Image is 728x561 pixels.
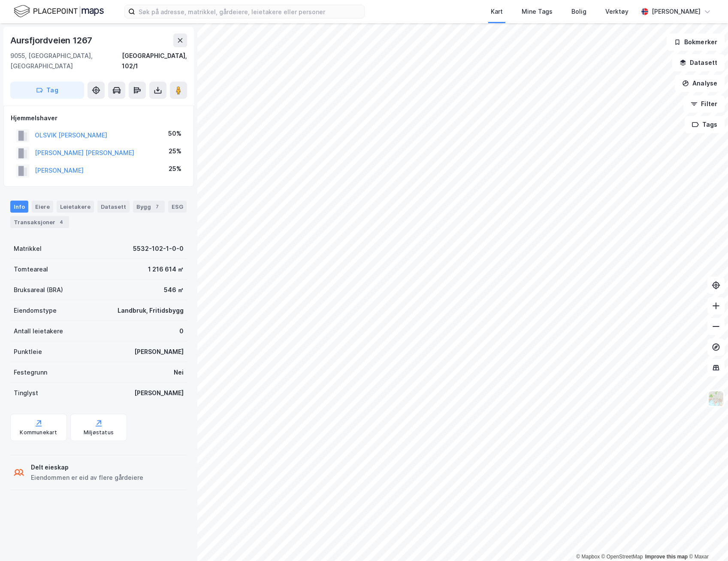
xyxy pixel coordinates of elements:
input: Søk på adresse, matrikkel, gårdeiere, leietakere eller personer [135,5,364,18]
div: Nei [174,367,184,378]
div: Eiendomstype [14,305,57,316]
div: Mine Tags [522,6,553,17]
button: Tag [10,82,84,99]
button: Datasett [672,54,725,71]
div: Kart [491,6,503,17]
div: Verktøy [605,6,628,17]
iframe: Chat Widget [685,520,728,561]
div: 0 [179,326,184,336]
button: Filter [683,95,725,113]
div: Landbruk, Fritidsbygg [118,305,184,316]
div: 546 ㎡ [164,285,184,295]
img: Z [708,390,724,407]
div: Bolig [571,6,586,17]
button: Bokmerker [667,34,725,51]
div: [PERSON_NAME] [134,347,184,357]
div: Eiere [32,201,53,213]
div: Punktleie [14,347,42,357]
a: Improve this map [645,554,688,560]
div: [PERSON_NAME] [652,6,701,17]
div: Tinglyst [14,388,38,398]
div: Aursfjordveien 1267 [10,34,94,47]
div: Info [10,201,28,213]
div: Kommunekart [20,429,57,436]
div: 1 216 614 ㎡ [148,264,184,274]
div: 50% [168,128,181,139]
div: 7 [153,202,161,211]
div: ESG [168,201,187,213]
div: Eiendommen er eid av flere gårdeiere [31,473,143,483]
div: Hjemmelshaver [11,113,187,123]
div: Miljøstatus [84,429,114,436]
a: Mapbox [576,554,600,560]
div: [PERSON_NAME] [134,388,184,398]
button: Tags [685,116,725,133]
div: Bruksareal (BRA) [14,285,63,295]
a: OpenStreetMap [601,554,643,560]
div: 25% [169,146,181,156]
div: Delt eieskap [31,462,143,473]
div: Bygg [133,201,165,213]
div: Datasett [97,201,130,213]
div: Transaksjoner [10,216,69,228]
div: 25% [169,164,181,174]
div: Matrikkel [14,244,42,254]
div: Leietakere [57,201,94,213]
div: 5532-102-1-0-0 [133,244,184,254]
div: Antall leietakere [14,326,63,336]
button: Analyse [675,75,725,92]
div: [GEOGRAPHIC_DATA], 102/1 [122,51,187,71]
img: logo.f888ab2527a4732fd821a326f86c7f29.svg [14,4,104,19]
div: Kontrollprogram for chat [685,520,728,561]
div: 4 [57,218,66,226]
div: 9055, [GEOGRAPHIC_DATA], [GEOGRAPHIC_DATA] [10,51,122,71]
div: Tomteareal [14,264,48,274]
div: Festegrunn [14,367,47,378]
